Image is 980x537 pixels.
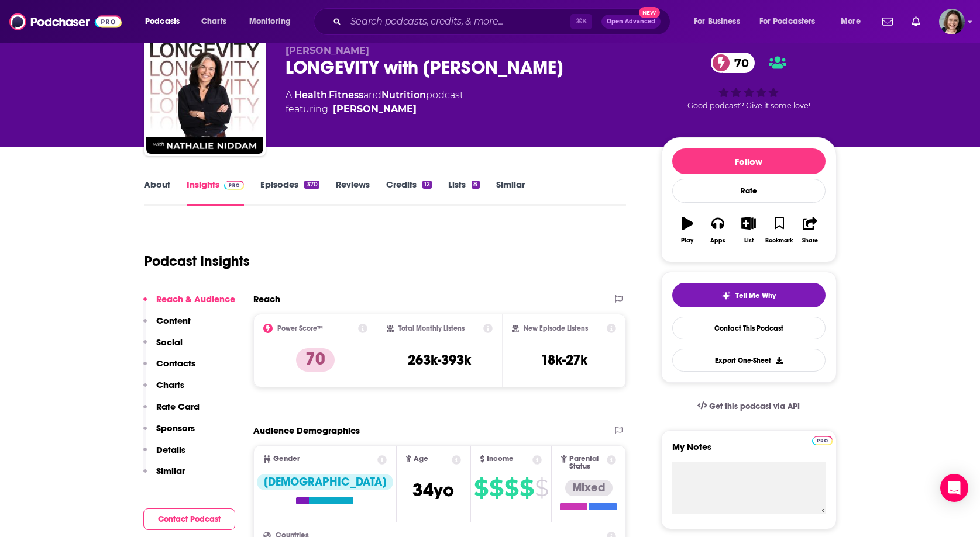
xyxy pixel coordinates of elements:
div: 8 [472,181,479,189]
div: [PERSON_NAME] [333,102,417,116]
button: Contacts [143,358,195,379]
div: 12 [422,181,432,189]
a: Lists8 [448,179,479,206]
button: tell me why sparkleTell Me Why [672,283,826,307]
p: Sponsors [156,422,195,434]
span: Charts [201,13,226,30]
p: Charts [156,379,184,390]
span: [PERSON_NAME] [286,45,369,56]
h3: 18k-27k [541,351,587,369]
span: Monitoring [249,13,291,30]
span: Podcasts [145,13,180,30]
div: List [744,237,754,244]
h2: New Episode Listens [524,324,588,332]
button: Contact Podcast [143,508,235,530]
div: A podcast [286,88,463,116]
div: Search podcasts, credits, & more... [325,8,682,35]
div: Play [681,237,693,244]
button: open menu [686,12,755,31]
a: About [144,179,170,206]
div: 70Good podcast? Give it some love! [661,45,837,117]
a: Get this podcast via API [688,392,810,421]
span: $ [489,479,503,497]
p: Content [156,315,191,326]
img: Podchaser Pro [224,181,245,190]
a: Similar [496,179,525,206]
button: Share [795,209,825,251]
p: Details [156,444,185,455]
span: $ [504,479,518,497]
span: ⌘ K [570,14,592,29]
a: Episodes370 [260,179,319,206]
span: Gender [273,455,300,463]
h1: Podcast Insights [144,252,250,270]
a: Fitness [329,89,363,101]
p: Similar [156,465,185,476]
a: Show notifications dropdown [878,12,898,32]
button: Follow [672,148,826,174]
img: LONGEVITY with Nathalie Niddam [146,37,263,154]
div: Share [802,237,818,244]
span: , [327,89,329,101]
span: More [841,13,861,30]
a: 70 [711,53,755,73]
span: 34 yo [412,479,454,501]
button: Similar [143,465,185,487]
a: Show notifications dropdown [907,12,925,32]
span: New [639,7,660,18]
span: Age [414,455,428,463]
p: Social [156,337,183,348]
h2: Total Monthly Listens [398,324,465,332]
span: Tell Me Why [735,291,776,300]
button: Content [143,315,191,337]
button: Apps [703,209,733,251]
div: Apps [710,237,725,244]
button: Export One-Sheet [672,349,826,372]
a: Charts [194,12,233,31]
a: Nutrition [381,89,426,101]
button: Open AdvancedNew [601,15,661,29]
span: Income [487,455,514,463]
img: Podchaser - Follow, Share and Rate Podcasts [9,11,122,33]
button: open menu [833,12,875,31]
button: Rate Card [143,401,200,422]
img: tell me why sparkle [721,291,731,300]
span: Logged in as micglogovac [939,9,965,34]
span: Good podcast? Give it some love! [687,101,810,110]
button: Show profile menu [939,9,965,34]
button: Social [143,337,183,358]
a: Pro website [812,434,833,445]
h2: Power Score™ [277,324,323,332]
span: 70 [723,53,755,73]
h3: 263k-393k [408,351,471,369]
a: Health [294,89,327,101]
span: and [363,89,381,101]
label: My Notes [672,441,826,462]
span: $ [520,479,534,497]
span: $ [474,479,488,497]
p: 70 [296,348,335,372]
button: Play [672,209,703,251]
button: open menu [137,12,195,31]
div: [DEMOGRAPHIC_DATA] [257,474,393,490]
a: InsightsPodchaser Pro [187,179,245,206]
div: Bookmark [765,237,793,244]
div: Open Intercom Messenger [940,474,968,502]
input: Search podcasts, credits, & more... [346,12,570,31]
span: featuring [286,102,463,116]
button: open menu [752,12,833,31]
span: Parental Status [569,455,605,470]
button: List [733,209,764,251]
div: Rate [672,179,826,203]
button: Bookmark [764,209,795,251]
button: Sponsors [143,422,195,444]
a: Credits12 [386,179,432,206]
a: Reviews [336,179,370,206]
p: Rate Card [156,401,200,412]
span: Get this podcast via API [709,401,800,411]
button: Charts [143,379,184,401]
p: Reach & Audience [156,293,235,304]
span: $ [535,479,548,497]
